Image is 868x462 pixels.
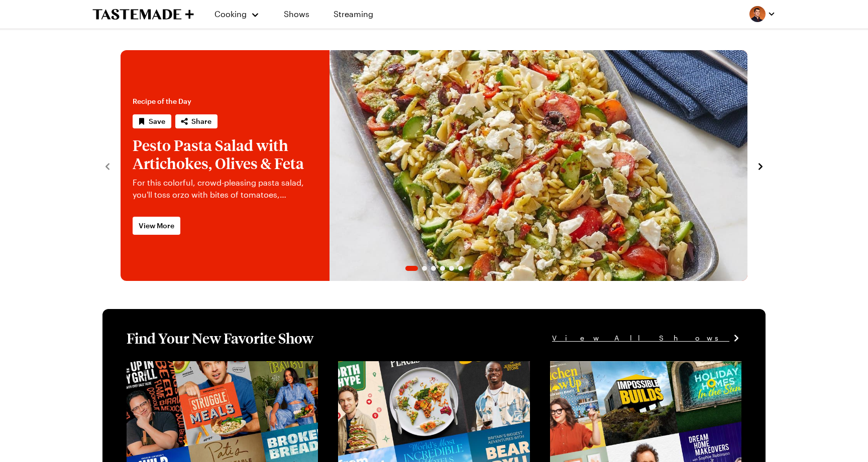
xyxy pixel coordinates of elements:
span: Go to slide 2 [422,266,427,271]
span: View All Shows [552,333,729,344]
img: Profile picture [749,6,766,22]
a: View All Shows [552,333,741,344]
a: View full content for [object Object] [550,362,687,372]
span: Share [191,116,211,126]
span: Save [149,116,165,126]
span: Cooking [214,9,247,19]
span: View More [139,221,174,231]
button: navigate to previous item [102,160,113,172]
a: View full content for [object Object] [127,362,264,372]
span: Go to slide 3 [431,266,436,271]
a: View More [133,217,180,235]
a: To Tastemade Home Page [92,9,194,20]
div: 1 / 6 [121,50,747,281]
span: Go to slide 6 [458,266,463,271]
span: Go to slide 4 [440,266,445,271]
h1: Find Your New Favorite Show [127,329,313,347]
button: Share [175,114,218,128]
span: Go to slide 1 [405,266,418,271]
button: navigate to next item [755,160,766,172]
a: View full content for [object Object] [338,362,475,372]
button: Save recipe [133,114,171,128]
button: Cooking [214,2,260,26]
button: Profile picture [749,6,776,22]
span: Go to slide 5 [449,266,454,271]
